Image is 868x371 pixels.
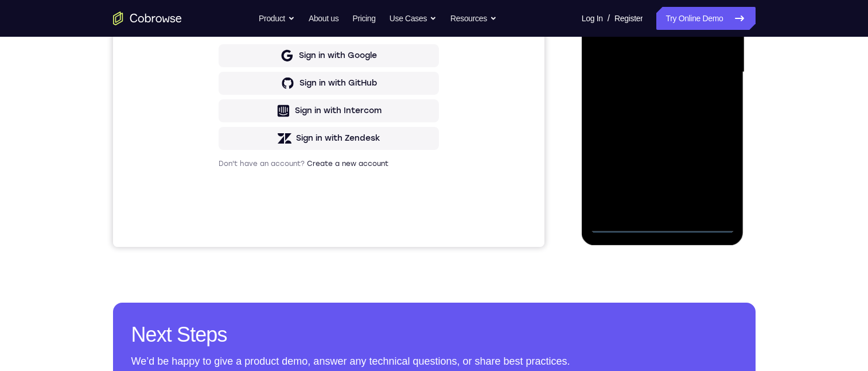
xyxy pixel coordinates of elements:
button: Sign in with GitHub [106,210,326,233]
span: / [608,11,610,25]
button: Sign in with Zendesk [106,265,326,288]
a: About us [309,7,338,30]
button: Sign in with Google [106,182,326,205]
a: Try Online Demo [656,7,755,30]
h2: Next Steps [131,321,737,349]
button: Product [259,7,295,30]
div: Sign in with Intercom [182,243,268,254]
div: Sign in with Google [186,188,264,199]
a: Go to the home page [113,11,182,25]
button: Sign in with Intercom [106,237,326,260]
p: We’d be happy to give a product demo, answer any technical questions, or share best practices. [131,353,737,369]
button: Resources [450,7,497,30]
a: Register [614,7,643,30]
p: Don't have an account? [106,297,326,306]
p: or [210,164,222,173]
div: Sign in with Zendesk [183,270,267,282]
div: Sign in with GitHub [186,215,264,227]
a: Pricing [352,7,375,30]
button: Use Cases [390,7,437,30]
a: Log In [582,7,603,30]
a: Create a new account [194,297,275,306]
